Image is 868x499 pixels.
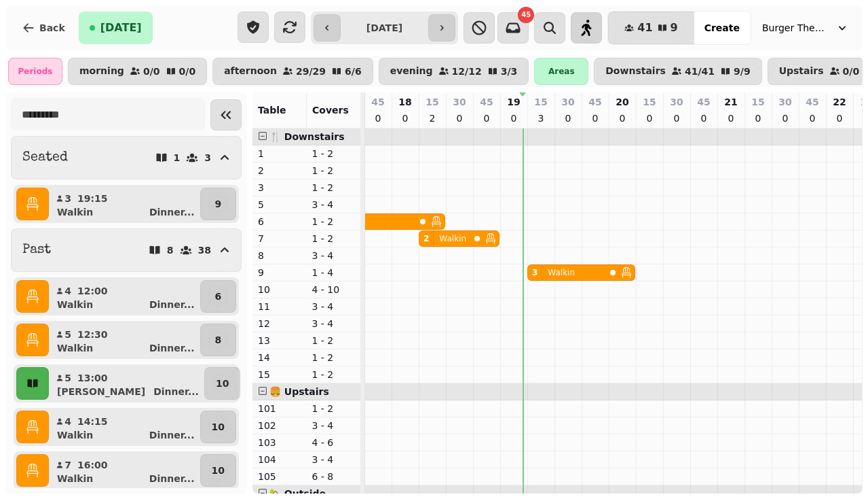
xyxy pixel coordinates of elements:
p: 0 / 0 [179,67,196,76]
div: Periods [8,58,62,85]
p: 45 [697,95,710,109]
div: 3 [532,267,537,278]
p: 45 [588,95,601,109]
p: 20 [616,95,628,109]
button: 319:15WalkinDinner... [52,188,197,220]
p: 10 [258,283,301,296]
button: Create [694,12,751,44]
p: 1 [174,153,181,162]
span: Back [39,23,65,33]
p: 0 [753,111,763,125]
h2: Seated [22,148,68,167]
p: 1 - 2 [312,351,356,364]
span: Table [258,105,286,116]
div: 2 [423,233,429,244]
p: 7 [64,458,72,472]
button: 513:00[PERSON_NAME]Dinner... [52,367,202,400]
p: 3 - 4 [312,249,356,262]
p: 0 [481,111,492,125]
p: 1 - 2 [312,232,356,245]
p: 8 [214,333,221,347]
p: 45 [806,95,818,109]
p: 9 / 9 [734,67,751,76]
p: Downstairs [605,66,666,77]
button: 10 [200,411,236,443]
button: 512:30WalkinDinner... [52,324,197,356]
button: 419 [608,12,694,44]
p: Dinner ... [149,205,195,219]
p: 15 [426,95,438,109]
span: [DATE] [100,22,142,33]
p: 13:00 [77,371,108,385]
p: 0 [508,111,519,125]
p: 10 [212,464,225,477]
button: Seated13 [11,136,242,179]
button: 412:00WalkinDinner... [52,280,197,313]
button: Back [11,12,76,44]
p: 103 [258,436,301,449]
p: 101 [258,402,301,415]
button: 9 [200,188,236,220]
p: 5 [258,198,301,211]
p: 7 [258,232,301,245]
p: 3 [204,153,211,162]
p: 30 [561,95,574,109]
button: 6 [200,280,236,313]
p: 0 / 0 [843,67,860,76]
p: 1 [258,147,301,160]
p: 0 [454,111,465,125]
button: afternoon29/296/6 [212,58,373,85]
span: 🏡 Outside [269,488,326,499]
span: Covers [312,105,349,116]
p: 29 / 29 [296,67,326,76]
p: 105 [258,470,301,483]
p: 3 / 3 [501,67,518,76]
p: 0 / 0 [143,67,160,76]
div: Areas [534,58,588,85]
p: 3 - 4 [312,419,356,432]
p: 11 [258,300,301,313]
p: 3 [535,111,546,125]
p: 6 [258,215,301,228]
p: 0 [373,111,383,125]
p: 3 - 4 [312,300,356,313]
p: Walkin [439,233,466,244]
p: Walkin [57,341,93,355]
p: 1 - 2 [312,147,356,160]
p: 8 [167,245,174,255]
button: morning0/00/0 [68,58,207,85]
p: Dinner ... [149,472,195,485]
p: 1 - 2 [312,215,356,228]
p: 0 [617,111,628,125]
p: Walkin [57,205,93,219]
p: evening [390,66,433,77]
p: 4 [64,284,72,298]
button: 8 [200,324,236,356]
p: 30 [778,95,791,109]
p: 3 [258,181,301,194]
p: 0 [834,111,845,125]
p: 15 [258,368,301,381]
p: 5 [64,328,72,341]
p: 18 [398,95,411,109]
p: Walkin [57,472,93,485]
p: 45 [480,95,493,109]
p: 0 [590,111,601,125]
p: 0 [807,111,818,125]
p: 6 / 6 [345,67,362,76]
p: 3 - 4 [312,198,356,211]
p: 1 - 2 [312,402,356,415]
p: 1 - 4 [312,266,356,279]
p: 15 [534,95,547,109]
p: 30 [670,95,683,109]
p: afternoon [224,66,277,77]
button: Collapse sidebar [210,99,242,131]
p: 0 [698,111,709,125]
span: 🍔 Upstairs [269,386,329,397]
p: 6 - 8 [312,470,356,483]
button: evening12/123/3 [379,58,529,85]
p: Dinner ... [149,298,195,311]
span: 45 [521,12,531,18]
p: 15 [751,95,764,109]
p: 13 [258,334,301,347]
